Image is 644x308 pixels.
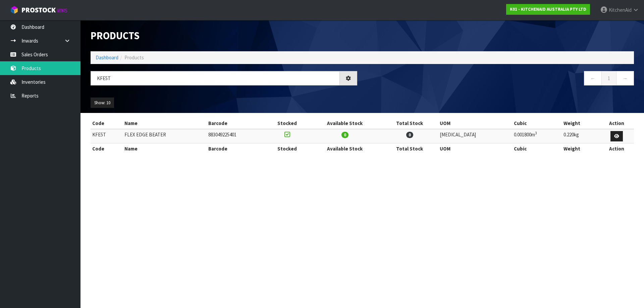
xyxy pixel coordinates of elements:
th: Action [599,118,634,129]
a: 1 [601,71,616,85]
th: Name [123,143,207,154]
th: Total Stock [381,143,438,154]
h1: Products [91,30,357,41]
th: Code [91,143,123,154]
th: Total Stock [381,118,438,129]
th: UOM [438,118,512,129]
th: Stocked [266,118,308,129]
span: 0 [341,132,348,138]
th: Barcode [207,118,266,129]
a: ← [584,71,602,85]
a: Dashboard [96,54,118,61]
small: WMS [57,7,67,14]
span: 0 [406,132,413,138]
th: Weight [562,143,599,154]
input: Search products [91,71,340,85]
nav: Page navigation [367,71,634,87]
td: 0.001800m [512,129,562,143]
th: Code [91,118,123,129]
td: FLEX EDGE BEATER [123,129,207,143]
span: Products [124,54,144,61]
sup: 3 [535,131,537,135]
span: ProStock [21,6,56,14]
th: Name [123,118,207,129]
th: UOM [438,143,512,154]
th: Available Stock [309,118,381,129]
th: Stocked [266,143,308,154]
td: [MEDICAL_DATA] [438,129,512,143]
th: Cubic [512,118,562,129]
th: Weight [562,118,599,129]
td: 0.220kg [562,129,599,143]
img: cube-alt.png [10,6,18,14]
strong: K01 - KITCHENAID AUSTRALIA PTY LTD [510,6,586,12]
td: 883049225401 [207,129,266,143]
th: Action [599,143,634,154]
th: Barcode [207,143,266,154]
button: Show: 10 [91,98,114,108]
th: Cubic [512,143,562,154]
th: Available Stock [309,143,381,154]
a: → [616,71,634,85]
span: KitchenAid [609,7,632,13]
td: KFE5T [91,129,123,143]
